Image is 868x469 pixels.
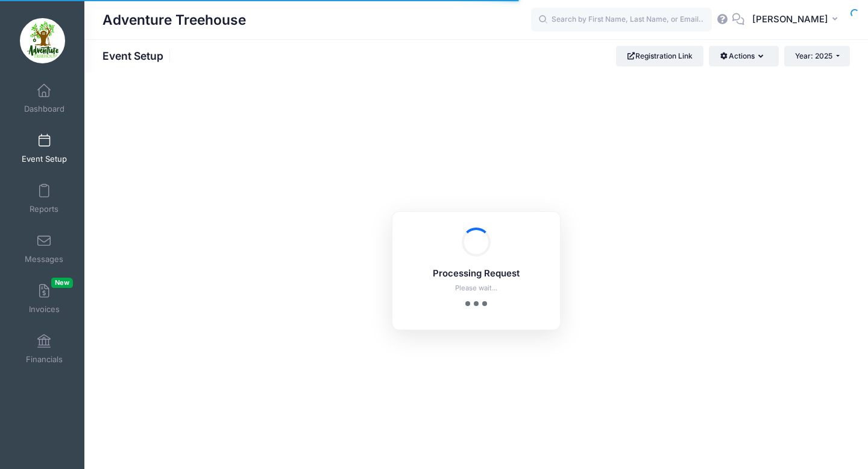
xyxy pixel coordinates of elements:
a: Financials [16,328,73,370]
a: InvoicesNew [16,278,73,320]
span: Financials [26,354,63,365]
a: Event Setup [16,127,73,170]
h5: Processing Request [408,269,544,279]
span: Year: 2025 [795,51,832,60]
p: Please wait... [408,283,544,293]
a: Messages [16,228,73,270]
h1: Event Setup [102,49,174,62]
span: [PERSON_NAME] [752,13,828,26]
span: Messages [25,254,63,264]
span: Dashboard [24,104,64,114]
span: Reports [30,204,58,214]
button: [PERSON_NAME] [744,6,850,34]
span: Event Setup [22,154,67,164]
a: Registration Link [616,46,703,66]
a: Reports [16,177,73,220]
span: Invoices [29,304,60,314]
h1: Adventure Treehouse [102,6,246,34]
input: Search by First Name, Last Name, or Email... [531,8,712,32]
span: New [51,278,73,288]
img: Adventure Treehouse [20,18,65,63]
button: Actions [709,46,778,66]
a: Dashboard [16,77,73,120]
button: Year: 2025 [784,46,850,66]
